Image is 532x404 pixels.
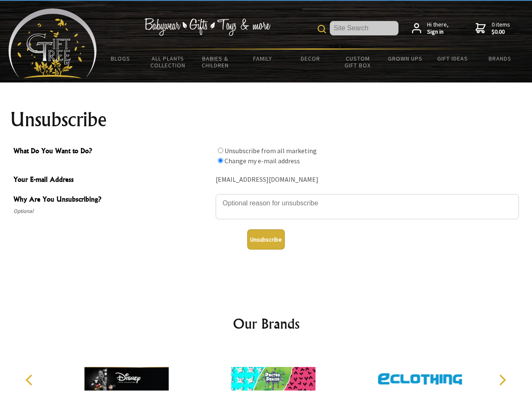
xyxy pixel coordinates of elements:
a: All Plants Collection [144,50,192,74]
a: 0 items$0.00 [476,21,510,36]
a: Gift Ideas [429,50,476,67]
strong: Sign in [427,28,449,36]
a: Brands [476,50,524,67]
button: Unsubscribe [247,229,285,250]
input: What Do You Want to Do? [218,148,223,153]
input: What Do You Want to Do? [218,158,223,163]
a: Grown Ups [381,50,429,67]
button: Previous [21,371,40,389]
span: Why Are You Unsubscribing? [13,194,211,206]
input: Site Search [330,21,398,35]
h2: Our Brands [17,314,516,334]
button: Next [493,371,511,389]
a: Babies & Children [192,50,239,74]
img: product search [318,25,326,33]
span: What Do You Want to Do? [13,146,211,158]
label: Unsubscribe from all marketing [225,146,317,155]
img: Babywear - Gifts - Toys & more [144,18,270,36]
span: 0 items [492,21,510,36]
a: Family [239,50,287,67]
textarea: Why Are You Unsubscribing? [216,194,519,219]
div: [EMAIL_ADDRESS][DOMAIN_NAME] [216,173,519,186]
span: Optional [13,206,211,216]
strong: $0.00 [492,28,510,36]
a: Custom Gift Box [334,50,382,74]
img: Babyware - Gifts - Toys and more... [8,8,97,78]
span: Hi there, [427,21,449,36]
a: Hi there,Sign in [412,21,449,36]
h1: Unsubscribe [10,109,522,130]
a: Decor [286,50,334,67]
a: BLOGS [97,50,144,67]
label: Change my e-mail address [225,157,300,165]
span: Your E-mail Address [13,174,211,186]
